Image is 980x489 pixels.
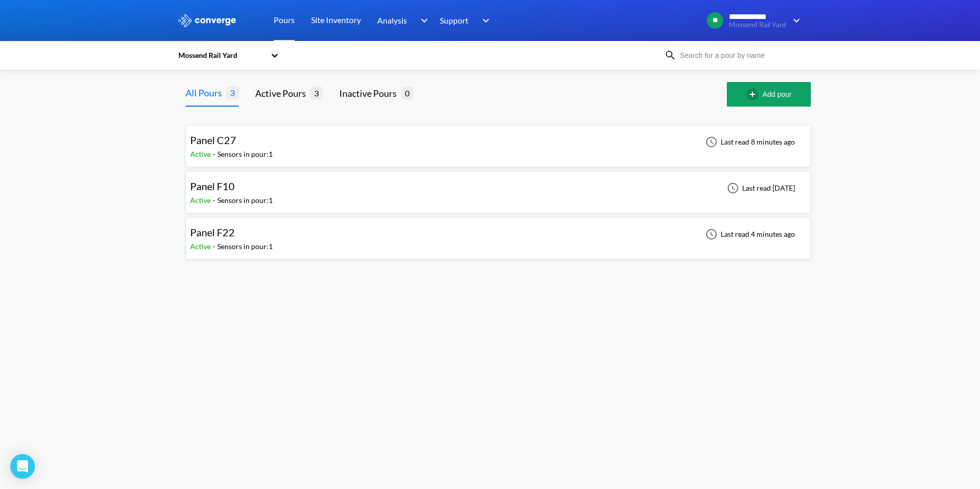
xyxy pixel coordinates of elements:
span: Panel F22 [190,226,235,238]
input: Search for a pour by name [677,50,801,61]
img: icon-search.svg [664,49,677,62]
a: Panel F22Active-Sensors in pour:1Last read 4 minutes ago [186,229,811,238]
a: Panel C27Active-Sensors in pour:1Last read 8 minutes ago [186,137,811,146]
div: Open Intercom Messenger [10,454,35,479]
span: 3 [310,87,323,99]
div: Last read 8 minutes ago [700,136,798,148]
span: Analysis [377,14,407,27]
span: Active [190,242,213,251]
span: 3 [226,86,239,99]
span: Active [190,150,213,158]
span: - [213,242,217,251]
span: - [213,196,217,205]
div: Active Pours [255,86,310,100]
span: - [213,150,217,158]
span: Support [440,14,468,27]
a: Panel F10Active-Sensors in pour:1Last read [DATE] [186,183,811,192]
div: Mossend Rail Yard [177,50,266,61]
span: Active [190,196,213,205]
div: Sensors in pour: 1 [217,149,273,160]
span: Panel C27 [190,134,236,146]
div: Last read 4 minutes ago [700,228,798,240]
div: All Pours [186,86,226,100]
img: downArrow.svg [476,14,492,27]
span: 0 [401,87,414,99]
img: add-circle-outline.svg [746,88,763,100]
span: Panel F10 [190,180,235,192]
div: Sensors in pour: 1 [217,241,273,252]
div: Inactive Pours [339,86,401,100]
img: logo_ewhite.svg [177,14,237,27]
img: downArrow.svg [414,14,431,27]
div: Sensors in pour: 1 [217,195,273,206]
button: Add pour [727,82,811,107]
span: Mossend Rail Yard [729,21,786,29]
div: Last read [DATE] [722,182,798,194]
img: downArrow.svg [786,14,803,27]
